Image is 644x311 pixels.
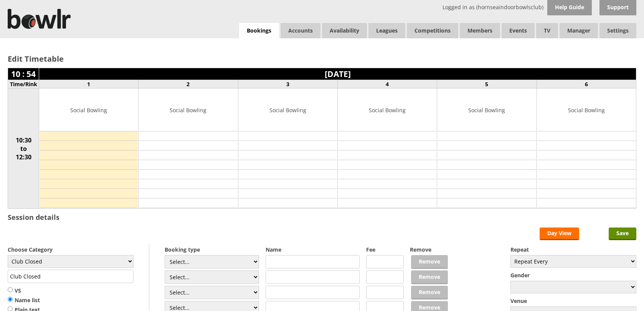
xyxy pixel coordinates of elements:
span: Settings [599,23,636,38]
td: 10 : 54 [8,68,39,80]
label: Gender [510,272,636,279]
input: VS [8,287,13,293]
td: 6 [537,80,636,88]
span: Accounts [281,23,320,38]
label: Remove [410,246,447,253]
td: [DATE] [39,68,636,80]
span: Manager [560,23,598,38]
label: Venue [510,297,636,304]
label: Name list [8,296,40,304]
td: Time/Rink [8,80,39,88]
label: VS [8,287,40,295]
td: Social Bowling [438,89,536,131]
td: Social Bowling [239,89,337,131]
td: 2 [139,80,238,88]
td: Social Bowling [139,89,237,131]
td: 4 [337,80,437,88]
a: Leagues [368,23,405,38]
label: Fee [366,246,404,253]
td: Social Bowling [338,89,436,131]
label: Booking type [165,246,259,253]
td: 10:30 to 12:30 [8,88,39,209]
input: Name list [8,296,13,302]
a: Events [502,23,535,38]
span: Members [460,23,500,38]
h2: Edit Timetable [8,54,636,64]
td: Social Bowling [40,89,138,131]
label: Repeat [510,246,636,253]
h3: Session details [8,213,59,222]
input: Title/Description [8,270,134,283]
td: Social Bowling [537,89,636,131]
td: 1 [39,80,139,88]
a: Availability [322,23,367,38]
label: Name [266,246,360,253]
a: Competitions [407,23,458,38]
label: Choose Category [8,246,134,253]
span: TV [536,23,558,38]
a: Bookings [239,23,279,39]
td: 5 [437,80,537,88]
a: Day View [540,228,579,240]
input: Save [609,228,636,240]
td: 3 [238,80,337,88]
